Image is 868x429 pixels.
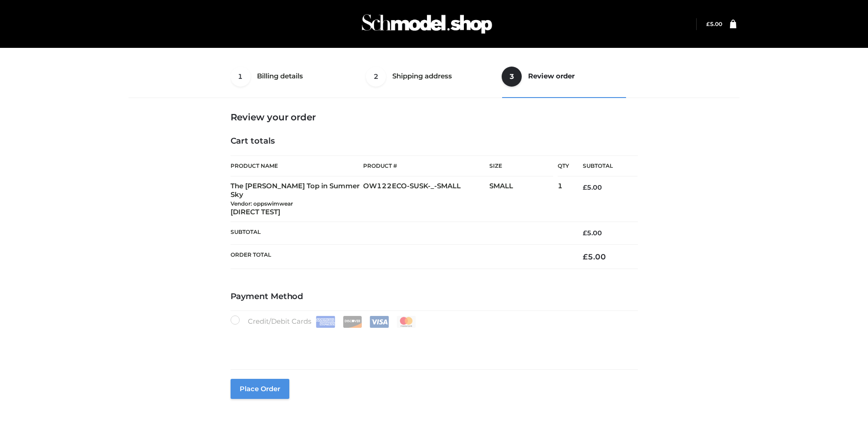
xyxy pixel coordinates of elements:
td: 1 [558,176,569,222]
bdi: 5.00 [583,229,602,237]
th: Subtotal [569,156,637,176]
th: Order Total [231,244,570,269]
h4: Cart totals [231,136,638,146]
span: £ [583,183,587,191]
h3: Review your order [231,112,638,123]
button: Place order [231,379,289,399]
bdi: 5.00 [706,21,722,27]
th: Product # [363,155,489,176]
td: OW122ECO-SUSK-_-SMALL [363,176,489,222]
img: Discover [343,316,362,328]
span: £ [706,21,710,27]
small: Vendor: oppswimwear [231,200,293,207]
th: Product Name [231,155,364,176]
iframe: Secure payment input frame [229,326,636,359]
th: Qty [558,155,569,176]
img: Visa [370,316,389,328]
h4: Payment Method [231,292,638,302]
img: Mastercard [396,316,416,328]
img: Amex [316,316,335,328]
bdi: 5.00 [583,183,602,191]
span: £ [583,229,587,237]
bdi: 5.00 [583,252,606,261]
span: £ [583,252,588,261]
th: Subtotal [231,222,570,244]
a: £5.00 [706,21,722,27]
td: SMALL [489,176,558,222]
th: Size [489,156,553,176]
img: Schmodel Admin 964 [359,6,495,42]
label: Credit/Debit Cards [231,315,417,328]
td: The [PERSON_NAME] Top in Summer Sky [DIRECT TEST] [231,176,364,222]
